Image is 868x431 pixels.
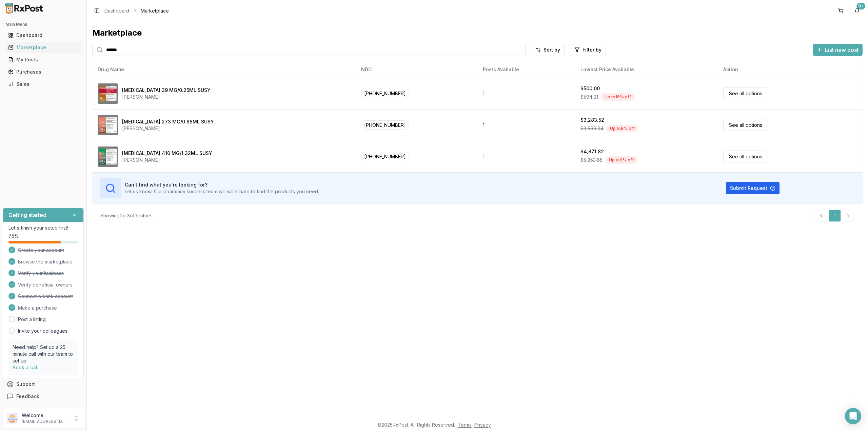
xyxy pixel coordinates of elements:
[575,61,718,78] th: Lowest Price Available
[829,210,841,222] a: 1
[122,157,212,163] div: [PERSON_NAME]
[361,120,409,130] span: [PHONE_NUMBER]
[5,29,81,41] a: Dashboard
[8,211,46,219] h3: Getting started
[3,54,84,65] button: My Posts
[477,109,575,141] td: 1
[361,89,409,98] span: [PHONE_NUMBER]
[13,344,74,364] p: Need help? Set up a 25 minute call with our team to set up.
[5,54,81,66] a: My Posts
[141,7,169,14] span: Marketplace
[580,117,604,123] div: $3,283.52
[580,94,598,100] span: $594.81
[605,156,637,164] div: Up to 9 % off
[8,44,78,51] div: Marketplace
[580,125,604,132] span: $3,569.04
[18,247,64,254] span: Create your account
[122,87,211,94] div: [MEDICAL_DATA] 39 MG/0.25ML SUSY
[361,152,409,161] span: [PHONE_NUMBER]
[580,157,603,163] span: $5,353.65
[856,3,865,9] div: 9+
[718,61,863,78] th: Action
[98,146,118,167] img: Invega Trinza 410 MG/1.32ML SUSY
[22,412,69,419] p: Welcome
[125,188,319,195] p: Let us know! Our pharmacy success team will work hard to find the products you need.
[18,316,46,323] a: Post a listing
[13,365,39,370] a: Book a call
[122,118,214,125] div: [MEDICAL_DATA] 273 MG/0.88ML SUSY
[5,22,81,27] h2: Main Menu
[8,32,78,39] div: Dashboard
[22,419,69,424] p: [EMAIL_ADDRESS][DOMAIN_NAME]
[3,378,84,390] button: Support
[583,46,601,53] span: Filter by
[18,281,73,288] span: Verify beneficial owners
[122,150,212,157] div: [MEDICAL_DATA] 410 MG/1.32ML SUSY
[100,212,153,219] div: Showing 1 to 3 of 3 entries
[8,224,78,231] p: Let's finish your setup first!
[601,93,635,101] div: Up to 16 % off
[3,42,84,53] button: Marketplace
[723,87,768,99] a: See all options
[3,30,84,41] button: Dashboard
[815,210,854,222] nav: pagination
[8,68,78,75] div: Purchases
[606,125,638,132] div: Up to 8 % off
[356,61,477,78] th: NDC
[474,422,491,428] a: Privacy
[8,81,78,87] div: Sales
[477,78,575,109] td: 1
[5,41,81,54] a: Marketplace
[723,119,768,131] a: See all options
[825,46,859,54] span: List new post
[98,115,118,135] img: Invega Trinza 273 MG/0.88ML SUSY
[3,79,84,90] button: Sales
[98,83,118,104] img: Invega Sustenna 39 MG/0.25ML SUSY
[813,44,863,56] button: List new post
[852,5,863,16] button: 9+
[125,181,319,188] h3: Can't find what you're looking for?
[3,66,84,77] button: Purchases
[580,85,600,92] div: $500.00
[3,3,46,14] img: RxPost Logo
[8,233,19,239] span: 75 %
[122,125,214,132] div: [PERSON_NAME]
[92,61,356,78] th: Drug Name
[16,393,39,400] span: Feedback
[570,44,606,56] button: Filter by
[18,258,73,265] span: Browse the marketplace
[458,422,472,428] a: Terms
[477,61,575,78] th: Posts Available
[18,270,64,277] span: Verify your business
[18,305,57,311] span: Make a purchase
[845,408,861,424] div: Open Intercom Messenger
[104,7,169,14] nav: breadcrumb
[531,44,565,56] button: Sort by
[18,293,73,300] span: Connect a bank account
[5,66,81,78] a: Purchases
[18,328,67,334] a: Invite your colleagues
[544,46,560,53] span: Sort by
[726,182,780,194] button: Submit Request
[8,56,78,63] div: My Posts
[92,27,863,38] div: Marketplace
[122,94,211,100] div: [PERSON_NAME]
[813,47,863,54] a: List new post
[5,78,81,90] a: Sales
[3,390,84,403] button: Feedback
[723,151,768,162] a: See all options
[580,148,604,155] div: $4,871.82
[7,413,18,424] img: User avatar
[477,141,575,172] td: 1
[104,7,129,14] a: Dashboard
